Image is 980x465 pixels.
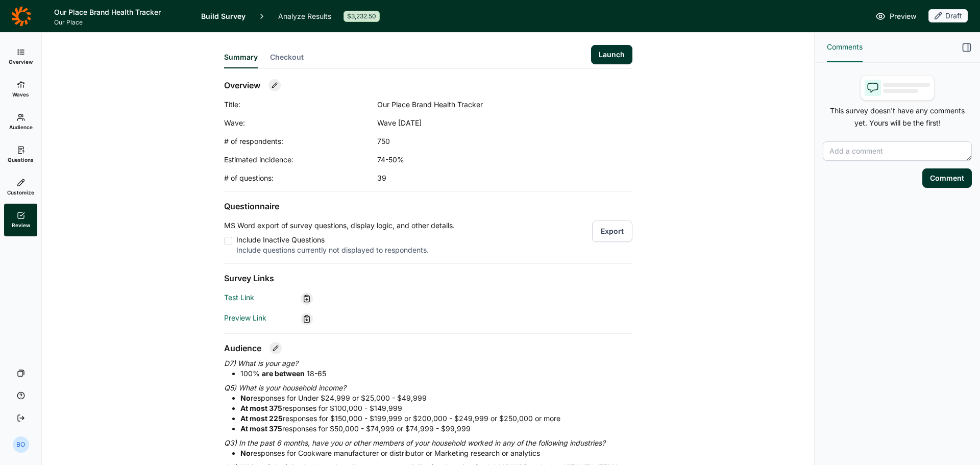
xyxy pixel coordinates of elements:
[377,155,581,165] div: 74-50%
[240,394,427,402] span: responses for Under $24,999 or $25,000 - $49,999
[4,171,37,204] a: Customize
[240,449,251,457] strong: No
[4,40,37,73] a: Overview
[7,189,34,196] span: Customize
[240,424,282,433] strong: At most 375
[240,414,560,423] span: responses for $150,000 - $199,999 or $200,000 - $249,999 or $250,000 or more
[224,313,266,322] a: Preview Link
[922,168,972,188] button: Comment
[4,73,37,106] a: Waves
[928,9,968,23] button: Draft
[224,52,258,68] button: Summary
[54,6,189,18] h1: Our Place Brand Health Tracker
[301,292,313,305] div: Copy link
[224,79,260,91] h2: Overview
[240,404,402,412] span: responses for $100,000 - $149,999
[875,10,916,22] a: Preview
[224,358,632,369] p: D7) What is your age?
[240,394,251,402] strong: No
[591,45,632,64] button: Launch
[240,449,540,457] span: responses for Cookware manufacturer or distributor or Marketing research or analytics
[827,33,863,62] button: Comments
[592,221,632,242] button: Export
[9,58,33,65] span: Overview
[12,91,29,98] span: Waves
[270,52,304,62] span: Checkout
[224,100,377,110] div: Title:
[54,18,189,27] span: Our Place
[12,222,30,229] span: Review
[377,173,581,183] div: 39
[240,414,283,423] strong: At most 225
[224,136,377,146] div: # of respondents:
[224,293,254,302] a: Test Link
[224,342,261,354] h2: Audience
[224,155,377,165] div: Estimated incidence:
[301,313,313,325] div: Copy link
[4,138,37,171] a: Questions
[224,118,377,128] div: Wave:
[224,438,632,448] p: Q3) In the past 6 months, have you or other members of your household worked in any of the follow...
[9,124,33,131] span: Audience
[344,11,380,22] div: $3,232.50
[240,424,471,433] span: responses for $50,000 - $74,999 or $74,999 - $99,999
[890,10,916,22] span: Preview
[377,100,581,110] div: Our Place Brand Health Tracker
[240,369,326,378] span: 100 % 18-65
[4,204,37,236] a: Review
[377,136,581,146] div: 750
[928,9,968,22] div: Draft
[13,436,29,453] div: BO
[4,106,37,138] a: Audience
[262,369,305,378] strong: are between
[224,173,377,183] div: # of questions:
[240,404,282,412] strong: At most 375
[236,245,455,255] div: Include questions currently not displayed to respondents.
[224,383,632,393] p: Q5) What is your household income?
[377,118,581,128] div: Wave [DATE]
[236,235,455,245] div: Include Inactive Questions
[224,200,632,212] h2: Questionnaire
[8,156,34,163] span: Questions
[827,41,863,53] span: Comments
[224,272,632,284] h2: Survey Links
[823,105,972,129] p: This survey doesn't have any comments yet. Yours will be the first!
[224,221,455,231] p: MS Word export of survey questions, display logic, and other details.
